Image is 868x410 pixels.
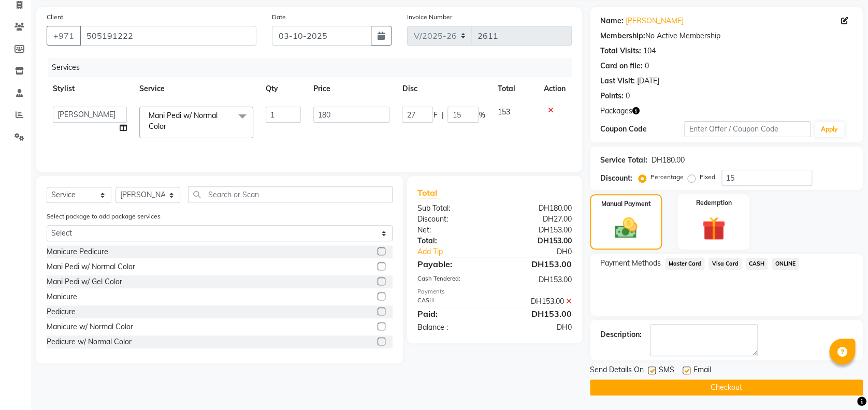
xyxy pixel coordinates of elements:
[600,124,684,135] div: Coupon Code
[626,16,684,26] a: [PERSON_NAME]
[600,76,635,86] div: Last Visit:
[166,122,171,131] a: x
[417,187,441,198] span: Total
[600,329,642,340] div: Description:
[307,77,396,100] th: Price
[665,258,704,270] span: Master Card
[495,307,580,320] div: DH153.00
[495,274,580,285] div: DH153.00
[600,155,647,166] div: Service Total:
[396,77,491,100] th: Disc
[47,336,132,347] div: Pedicure w/ Normal Color
[659,364,674,377] span: SMS
[410,274,495,285] div: Cash Tendered:
[746,258,768,270] span: CASH
[47,261,135,272] div: Mani Pedi w/ Normal Color
[696,198,731,208] label: Redemption
[509,246,580,257] div: DH0
[600,31,852,41] div: No Active Membership
[47,306,76,317] div: Pedicure
[272,12,286,22] label: Date
[47,291,77,302] div: Manicure
[47,26,81,46] button: +971
[47,246,108,257] div: Manicure Pedicure
[600,91,624,101] div: Points:
[495,258,580,270] div: DH153.00
[538,77,572,100] th: Action
[695,214,733,243] img: _gift.svg
[600,173,632,184] div: Discount:
[495,214,580,225] div: DH27.00
[47,321,133,332] div: Manicure w/ Normal Color
[149,111,218,131] span: Mani Pedi w/ Normal Color
[600,31,645,41] div: Membership:
[410,307,495,320] div: Paid:
[410,236,495,246] div: Total:
[410,214,495,225] div: Discount:
[693,364,711,377] span: Email
[684,121,810,137] input: Enter Offer / Coupon Code
[410,322,495,333] div: Balance :
[495,236,580,246] div: DH153.00
[495,203,580,214] div: DH180.00
[47,77,133,100] th: Stylist
[491,77,538,100] th: Total
[47,212,161,221] label: Select package to add package services
[626,91,630,101] div: 0
[47,276,122,287] div: Mani Pedi w/ Gel Color
[600,46,641,56] div: Total Visits:
[643,46,656,56] div: 104
[601,199,651,209] label: Manual Payment
[607,215,644,241] img: _cash.svg
[133,77,259,100] th: Service
[815,122,844,137] button: Apply
[48,58,580,77] div: Services
[600,61,643,71] div: Card on file:
[495,225,580,236] div: DH153.00
[652,155,685,166] div: DH180.00
[80,26,256,46] input: Search by Name/Mobile/Email/Code
[410,246,509,257] a: Add Tip
[700,172,715,182] label: Fixed
[637,76,659,86] div: [DATE]
[410,258,495,270] div: Payable:
[645,61,649,71] div: 0
[497,107,510,116] span: 153
[479,110,485,121] span: %
[650,172,684,182] label: Percentage
[410,296,495,307] div: CASH
[259,77,307,100] th: Qty
[495,322,580,333] div: DH0
[188,186,393,202] input: Search or Scan
[590,364,644,377] span: Send Details On
[47,12,63,22] label: Client
[600,16,624,26] div: Name:
[590,379,863,396] button: Checkout
[600,258,661,269] span: Payment Methods
[410,225,495,236] div: Net:
[600,106,632,116] span: Packages
[433,110,437,121] span: F
[407,12,452,22] label: Invoice Number
[410,203,495,214] div: Sub Total:
[772,258,799,270] span: ONLINE
[708,258,742,270] span: Visa Card
[417,287,572,296] div: Payments
[495,296,580,307] div: DH153.00
[441,110,443,121] span: |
